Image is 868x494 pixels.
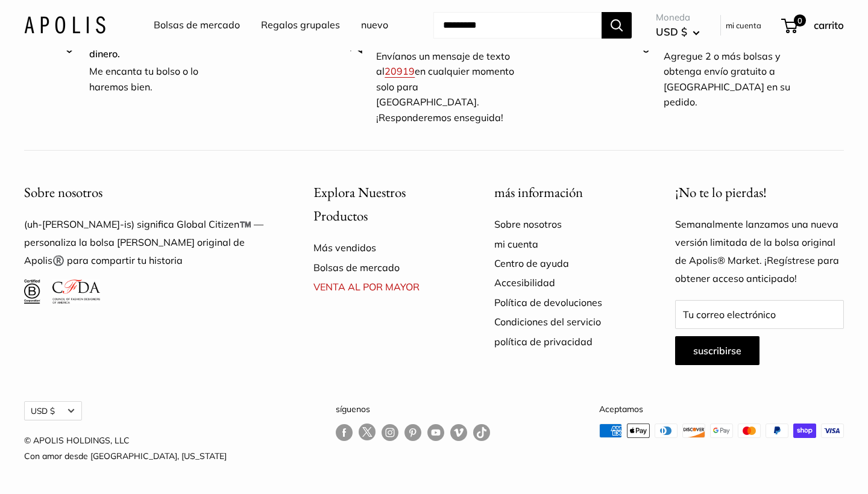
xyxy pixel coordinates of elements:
p: Me encanta tu bolso o lo haremos bien. [89,64,234,95]
span: USD $ [656,25,687,38]
a: VENTA AL POR MAYOR [313,277,452,296]
a: Síguenos en YouTube [427,424,444,441]
a: Centro de ayuda [494,254,633,273]
a: 0 carrito [782,16,844,35]
button: más información [494,181,633,204]
a: Bolsas de mercado [154,16,240,34]
input: Buscar... [433,12,602,39]
a: Síguenos en Tumblr [473,424,490,441]
p: Aceptamos [599,401,844,417]
p: Semanalmente lanzamos una nueva versión limitada de la bolsa original de Apolis® Market. ¡Regístr... [675,216,844,288]
img: Miembro del Consejo de Diseñadores de Moda de América [52,280,100,304]
a: Sobre nosotros [494,214,633,234]
button: Explora Nuestros Productos [313,181,452,228]
a: Condiciones del servicio [494,312,633,331]
a: nuevo [361,16,388,34]
p: Envíanos un mensaje de texto al en cualquier momento solo para [GEOGRAPHIC_DATA]. ¡Responderemos ... [376,49,521,126]
img: Corporación B certificada [24,280,40,304]
a: Accesibilidad [494,273,633,292]
p: ¡No te lo pierdas! [675,181,844,204]
button: suscribirse [675,336,759,365]
span: 0 [794,14,806,27]
p: Agregue 2 o más bolsas y obtenga envío gratuito a [GEOGRAPHIC_DATA] en su pedido. [664,49,808,110]
a: 20919 [385,65,415,77]
a: mi cuenta [726,18,761,33]
a: Política de devoluciones [494,293,633,312]
span: Sobre nosotros [24,183,102,201]
p: síguenos [336,401,490,417]
span: Moneda [656,9,700,26]
button: BUSCAR [602,12,632,39]
a: Síguenos en Twitter [359,424,376,445]
p: © APOLIS HOLDINGS, LLC Con amor desde [GEOGRAPHIC_DATA], [US_STATE] [24,433,227,464]
button: Sobre nosotros [24,181,271,204]
a: Regalos grupales [261,16,340,34]
a: Síguenos en Pinterest [404,424,421,441]
a: política de privacidad [494,332,633,351]
p: (uh-[PERSON_NAME]-is) significa Global Citizen™️ — personaliza la bolsa [PERSON_NAME] original de... [24,216,271,270]
button: USD $ [24,401,82,421]
a: Bolsas de mercado [313,258,452,277]
a: Síguenos en Instagram [382,424,398,441]
span: Explora Nuestros Productos [313,183,406,225]
a: Más vendidos [313,238,452,257]
button: USD $ [656,22,700,42]
a: mi cuenta [494,234,633,254]
a: Síguenos en Vimeo [450,424,467,441]
img: Ápolis [24,16,105,34]
span: más información [494,183,583,201]
span: carrito [814,19,844,31]
a: Síguenos en Facebook [336,424,353,441]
